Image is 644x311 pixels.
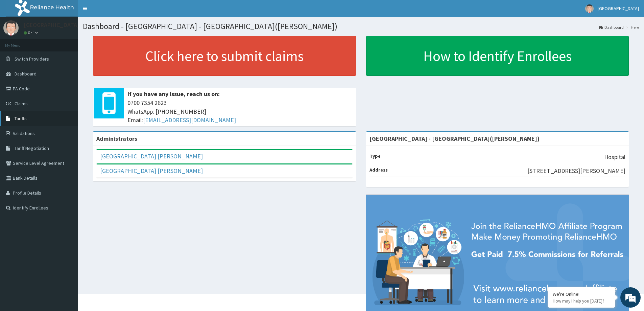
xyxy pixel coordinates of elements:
span: [GEOGRAPHIC_DATA] [598,5,639,12]
p: [GEOGRAPHIC_DATA] [24,22,79,28]
img: User Image [585,4,594,13]
b: Address [369,167,388,173]
p: How may I help you today? [553,298,610,304]
h1: Dashboard - [GEOGRAPHIC_DATA] - [GEOGRAPHIC_DATA]([PERSON_NAME]) [83,22,639,31]
span: Tariff Negotiation [15,145,49,151]
b: Type [369,153,381,159]
a: Online [24,30,40,35]
a: [GEOGRAPHIC_DATA] [PERSON_NAME] [100,167,203,175]
img: User Image [3,20,19,36]
p: Hospital [604,153,625,161]
span: Dashboard [15,71,37,77]
li: Here [624,24,639,30]
b: If you have any issue, reach us on: [127,90,220,98]
a: [GEOGRAPHIC_DATA] [PERSON_NAME] [100,152,203,160]
a: Click here to submit claims [93,36,356,76]
a: Dashboard [599,24,624,30]
a: How to Identify Enrollees [366,36,629,76]
div: We're Online! [553,291,610,297]
span: Switch Providers [15,56,49,62]
strong: [GEOGRAPHIC_DATA] - [GEOGRAPHIC_DATA]([PERSON_NAME]) [369,135,540,142]
span: Tariffs [15,115,27,121]
span: Claims [15,101,28,107]
span: 0700 7354 2623 WhatsApp: [PHONE_NUMBER] Email: [127,98,353,125]
b: Administrators [96,135,137,142]
a: [EMAIL_ADDRESS][DOMAIN_NAME] [143,116,236,124]
p: [STREET_ADDRESS][PERSON_NAME] [527,166,625,175]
